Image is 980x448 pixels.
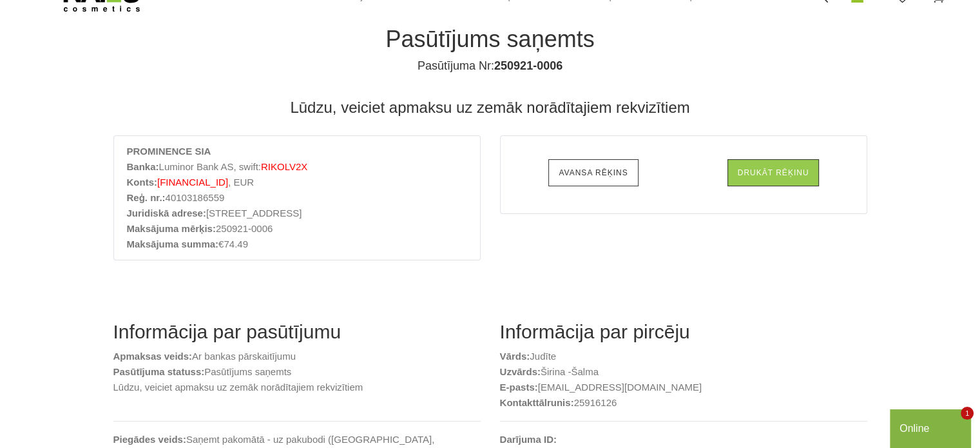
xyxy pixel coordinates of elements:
[127,177,158,188] strong: Konts:
[548,159,638,186] a: Avansa rēķins
[113,98,867,117] h3: Lūdzu, veiciet apmaksu uz zemāk norādītajiem rekvizītiem
[113,320,481,344] h2: Informācija par pasūtījumu
[123,26,858,53] h1: Pasūtījums saņemts
[127,175,467,190] li: , EUR
[500,366,541,377] b: Uzvārds:
[727,159,820,186] a: Drukāt rēķinu
[127,192,166,203] strong: Reģ. nr.:
[113,434,186,445] b: Piegādes veids:
[157,177,228,188] span: [FINANCIAL_ID]
[500,434,557,445] b: Darījuma ID:
[494,59,562,72] b: 250921-0006
[127,206,467,221] li: [STREET_ADDRESS]
[127,161,159,172] strong: Banka:
[127,190,467,206] li: 40103186559
[127,237,467,252] li: €74.49
[127,146,211,157] strong: PROMINENCE SIA
[500,382,538,393] b: E-pasts:
[127,223,216,234] strong: Maksājuma mērķis:
[261,161,307,172] span: RIKOLV2X
[127,239,219,249] strong: Maksājuma summa:
[127,159,467,175] li: Luminor Bank AS, swift:
[500,320,867,344] h2: Informācija par pircēju
[127,221,467,237] li: 250921-0006
[127,208,206,219] strong: Juridiskā adrese:
[500,397,574,408] b: Kontakttālrunis:
[500,351,530,362] b: Vārds:
[123,58,858,73] h4: Pasūtījuma Nr:
[890,407,974,448] iframe: chat widget
[113,351,193,362] b: Apmaksas veids:
[113,366,205,377] b: Pasūtījuma statuss:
